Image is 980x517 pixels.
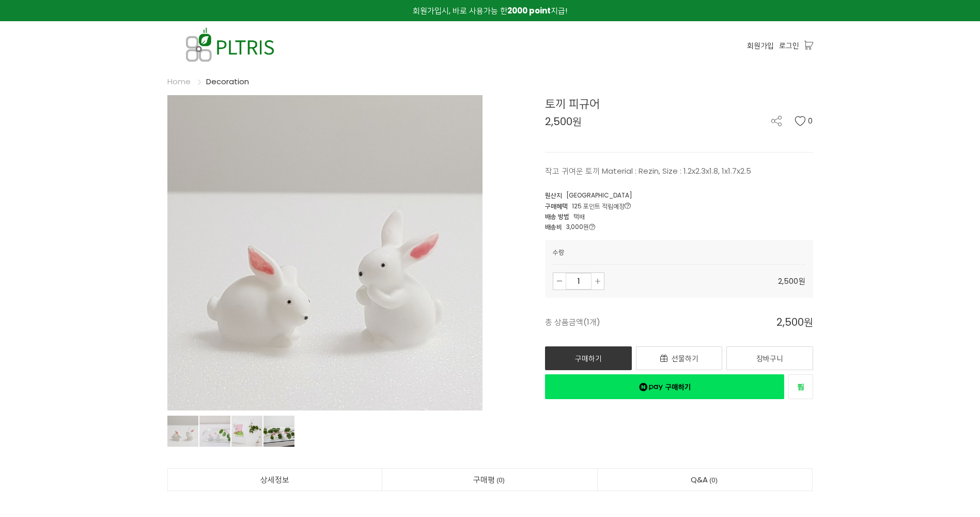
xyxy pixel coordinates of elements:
a: 구매평0 [382,469,597,491]
span: 배송비 [545,222,562,231]
input: number [566,273,592,290]
a: Decoration [206,76,249,87]
a: 상세정보 [168,469,382,491]
p: 작고 귀여운 토끼 Material : Rezin, Size : 1.2x2.3x1.8, 1x1.7x2.5 [545,165,813,177]
span: 수량 [553,248,564,257]
button: 0 [795,115,813,126]
a: 회원가입 [747,40,774,51]
a: Home [167,76,191,87]
span: 회원가입시, 바로 사용가능 한 지급! [413,5,567,16]
a: 로그인 [779,40,799,51]
span: 선물하기 [672,353,698,363]
a: 새창 [545,374,784,399]
span: [GEOGRAPHIC_DATA] [566,191,632,200]
span: 2,500원 [706,306,813,339]
span: 2,500원 [545,116,582,127]
span: 0 [495,475,506,485]
a: 구매하기 [545,346,632,370]
a: 장바구니 [726,346,813,370]
span: 0 [808,115,813,126]
a: 새창 [788,374,813,399]
span: 3,000원 [566,222,595,231]
div: 토끼 피규어 [545,95,813,112]
a: Q&A0 [598,469,813,491]
span: 125 포인트 적립예정 [572,202,631,210]
span: 택배 [573,212,585,221]
span: 원산지 [545,191,562,200]
span: 배송 방법 [545,212,569,221]
span: 0 [708,475,719,485]
a: 선물하기 [636,346,723,370]
span: 2,500원 [778,276,805,286]
span: 구매혜택 [545,202,568,210]
strong: 2000 point [507,5,551,16]
span: 총 상품금액(1개) [545,306,706,339]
